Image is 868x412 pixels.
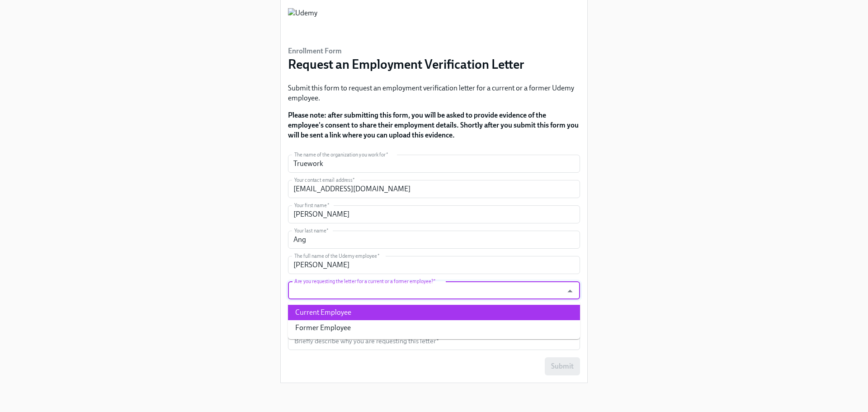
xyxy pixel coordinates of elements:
strong: Please note: after submitting this form, you will be asked to provide evidence of the employee's ... [288,111,579,139]
li: Current Employee [288,305,580,320]
li: Former Employee [288,320,580,336]
button: Close [563,284,577,298]
img: Udemy [288,8,317,35]
h3: Request an Employment Verification Letter [288,56,524,72]
p: Submit this form to request an employment verification letter for a current or a former Udemy emp... [288,83,580,103]
h6: Enrollment Form [288,46,524,56]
